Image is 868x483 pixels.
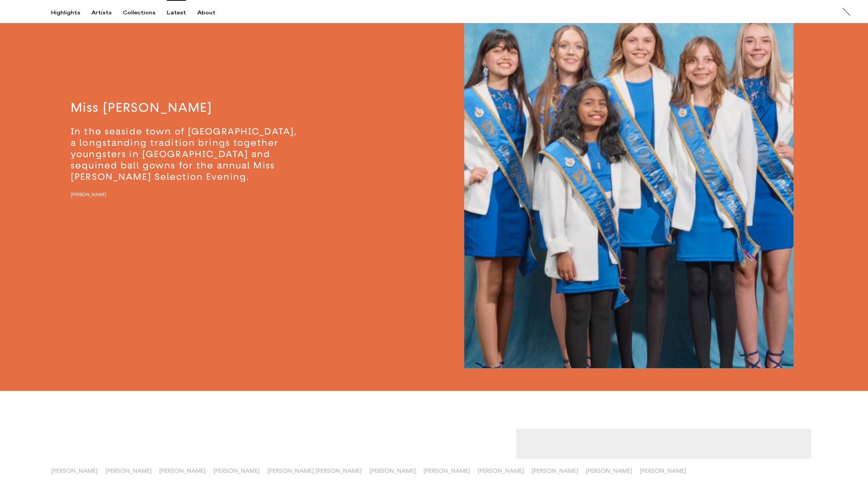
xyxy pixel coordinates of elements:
[532,467,578,474] a: [PERSON_NAME]
[91,9,123,16] button: Artists
[51,467,98,474] a: [PERSON_NAME]
[586,467,632,474] a: [PERSON_NAME]
[159,467,206,474] a: [PERSON_NAME]
[71,191,119,198] a: [PERSON_NAME]
[369,467,416,474] a: [PERSON_NAME]
[167,9,197,16] button: Latest
[213,467,260,474] a: [PERSON_NAME]
[123,9,155,16] div: Collections
[197,9,215,16] div: About
[71,100,433,116] h3: Miss [PERSON_NAME]
[197,9,227,16] button: About
[267,467,362,474] a: [PERSON_NAME] [PERSON_NAME]
[91,9,112,16] div: Artists
[477,467,524,474] a: [PERSON_NAME]
[71,192,106,197] span: [PERSON_NAME]
[123,9,167,16] button: Collections
[640,467,686,474] a: [PERSON_NAME]
[71,126,298,182] p: In the seaside town of [GEOGRAPHIC_DATA], a longstanding tradition brings together youngsters in ...
[105,467,152,474] a: [PERSON_NAME]
[51,9,91,16] button: Highlights
[51,9,80,16] div: Highlights
[423,467,470,474] a: [PERSON_NAME]
[167,9,186,16] div: Latest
